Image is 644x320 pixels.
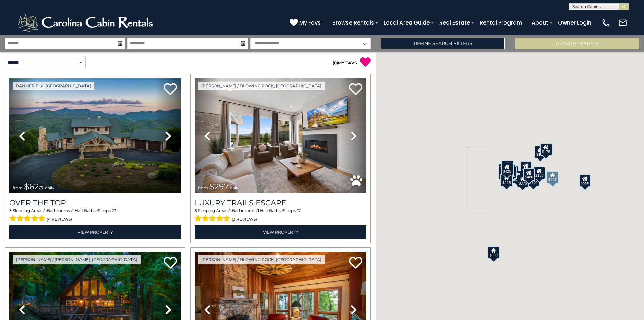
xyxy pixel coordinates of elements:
[44,208,47,213] span: 4
[349,256,362,270] a: Add to favorites
[540,143,552,155] div: $175
[527,174,539,186] div: $140
[436,17,473,29] a: Real Estate
[487,246,499,259] div: $580
[209,182,229,191] span: $297
[24,182,44,191] span: $625
[618,18,627,28] img: mail-regular-white.png
[476,17,525,29] a: Rental Program
[17,13,156,33] img: White-1-2.png
[47,215,72,224] span: (4 reviews)
[297,208,301,213] span: 17
[195,78,366,193] img: thumbnail_168695581.jpeg
[9,78,181,193] img: thumbnail_167153549.jpeg
[517,174,529,187] div: $375
[500,174,513,187] div: $225
[501,162,513,175] div: $425
[349,82,362,97] a: Add to favorites
[232,215,257,224] span: (3 reviews)
[198,185,208,190] span: from
[258,208,283,213] span: 1 Half Baths /
[579,174,591,187] div: $550
[601,18,611,28] img: phone-regular-white.png
[195,208,366,224] div: Sleeping Areas / Bathrooms / Sleeps:
[534,146,546,158] div: $175
[13,82,94,90] a: Banner Elk, [GEOGRAPHIC_DATA]
[290,18,322,27] a: My Favs
[512,170,524,183] div: $230
[230,185,239,190] span: daily
[299,18,321,27] span: My Favs
[229,208,232,213] span: 4
[501,160,514,173] div: $125
[333,60,338,65] span: ( )
[520,161,532,174] div: $349
[515,38,639,49] button: Update Results
[72,208,98,213] span: 1 Half Baths /
[329,17,377,29] a: Browse Rentals
[195,225,366,239] a: View Property
[195,208,197,213] span: 5
[112,208,116,213] span: 23
[333,60,357,65] a: (0)MY FAVS
[45,185,54,190] span: daily
[9,198,181,208] a: Over The Top
[13,185,23,190] span: from
[164,256,177,270] a: Add to favorites
[533,167,545,179] div: $130
[9,208,12,213] span: 5
[195,198,366,208] a: Luxury Trails Escape
[555,17,595,29] a: Owner Login
[523,168,535,181] div: $480
[381,38,505,49] a: Refine Search Filters
[9,225,181,239] a: View Property
[546,171,558,184] div: $297
[380,17,433,29] a: Local Area Guide
[198,255,325,264] a: [PERSON_NAME] / Blowing Rock, [GEOGRAPHIC_DATA]
[13,255,141,264] a: [PERSON_NAME] / [PERSON_NAME], [GEOGRAPHIC_DATA]
[164,82,177,97] a: Add to favorites
[334,60,337,65] span: 0
[198,82,325,90] a: [PERSON_NAME] / Blowing Rock, [GEOGRAPHIC_DATA]
[498,166,510,179] div: $230
[9,208,181,224] div: Sleeping Areas / Bathrooms / Sleeps:
[528,17,552,29] a: About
